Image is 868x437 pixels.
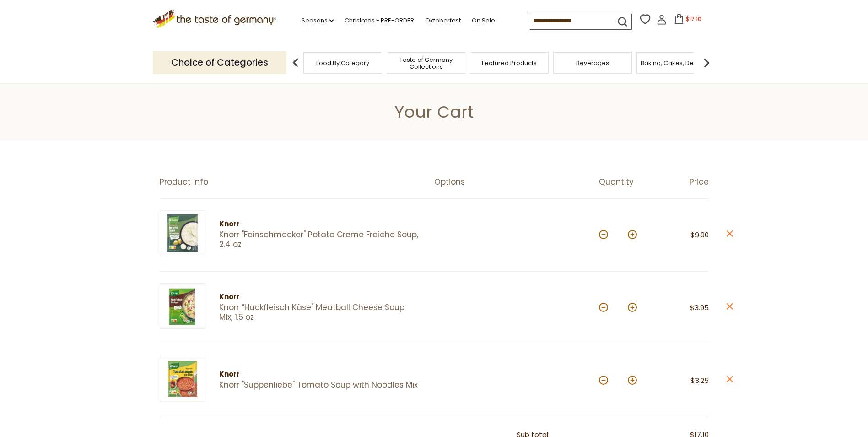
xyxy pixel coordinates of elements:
[219,303,418,322] a: Knorr ”Hackfleisch Käse" Meatball Cheese Soup Mix, 1.5 oz
[686,15,701,23] span: $17.10
[472,16,495,26] a: On Sale
[482,60,537,66] a: Featured Products
[345,16,414,26] a: Christmas - PRE-ORDER
[219,218,418,230] div: Knorr
[599,177,654,187] div: Quantity
[219,380,418,390] a: Knorr "Suppenliebe" Tomato Soup with Noodles Mix
[690,376,709,385] span: $3.25
[219,291,418,303] div: Knorr
[286,54,305,72] img: previous arrow
[389,56,463,70] a: Taste of Germany Collections
[654,177,709,187] div: Price
[28,102,840,122] h1: Your Cart
[641,60,712,66] a: Baking, Cakes, Desserts
[576,60,609,66] a: Beverages
[160,356,205,402] img: Knorr Tomato Soup with Noodles
[302,16,334,26] a: Seasons
[160,210,205,256] img: Knorr Feinschmecker Potato Soup
[425,16,461,26] a: Oktoberfest
[219,369,418,380] div: Knorr
[316,60,369,66] a: Food By Category
[690,230,709,240] span: $9.90
[669,14,707,27] button: $17.10
[690,303,709,312] span: $3.95
[697,54,716,72] img: next arrow
[160,177,434,187] div: Product Info
[434,177,599,187] div: Options
[153,51,286,74] p: Choice of Categories
[219,230,418,250] a: Knorr "Feinschmecker" Potato Creme Fraiche Soup, 2.4 oz
[160,283,205,329] img: Knorr Hackfleisch Kaese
